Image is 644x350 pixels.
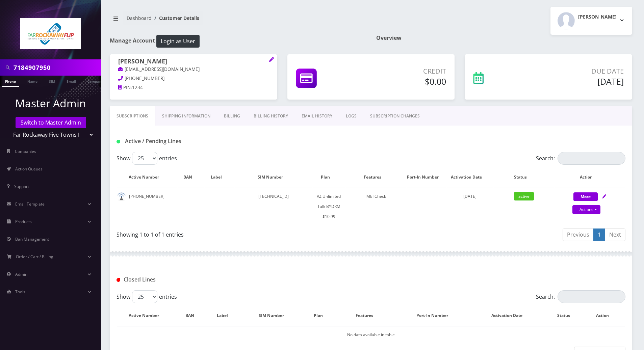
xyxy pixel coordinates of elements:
[593,228,605,241] a: 1
[118,84,132,91] a: PIN:
[16,254,53,260] span: Order / Cart / Billing
[217,106,247,126] a: Billing
[110,35,366,48] h1: Manage Account
[527,66,624,76] p: Due Date
[363,106,427,126] a: SUBSCRIPTION CHANGES
[118,58,269,66] h1: [PERSON_NAME]
[24,76,41,86] a: Name
[235,188,312,225] td: [TECHNICAL_ID]
[313,188,345,225] td: VZ Unlimited Talk BYDRM $10.99
[558,290,625,303] input: Search:
[46,76,58,86] a: SIM
[363,66,446,76] p: Credit
[14,61,100,74] input: Search in Company
[306,306,337,325] th: Plan: activate to sort column ascending
[548,306,586,325] th: Status: activate to sort column ascending
[20,18,81,49] img: Far Rockaway Five Towns Flip
[536,290,625,303] label: Search:
[110,106,155,126] a: Subscriptions
[118,66,200,73] a: [EMAIL_ADDRESS][DOMAIN_NAME]
[447,167,493,187] th: Activation Date: activate to sort column ascending
[155,106,217,126] a: Shipping Information
[117,326,625,343] td: No data available in table
[117,228,366,239] div: Showing 1 to 1 of 1 entries
[84,76,107,86] a: Company
[178,167,204,187] th: BAN: activate to sort column ascending
[563,228,594,241] a: Previous
[15,166,43,172] span: Action Queues
[550,7,632,35] button: [PERSON_NAME]
[527,76,624,86] h5: [DATE]
[117,306,177,325] th: Active Number: activate to sort column descending
[117,192,126,201] img: default.png
[247,106,295,126] a: Billing History
[244,306,306,325] th: SIM Number: activate to sort column ascending
[209,306,243,325] th: Label: activate to sort column ascending
[339,106,363,126] a: LOGS
[132,84,143,90] span: 1234
[463,193,476,199] span: [DATE]
[15,289,25,295] span: Tools
[2,76,19,87] a: Phone
[295,106,339,126] a: EMAIL HISTORY
[117,290,177,303] label: Show entries
[398,306,473,325] th: Port-In Number: activate to sort column ascending
[605,228,625,241] a: Next
[110,11,366,30] nav: breadcrumb
[514,192,534,200] span: active
[407,167,446,187] th: Port-In Number: activate to sort column ascending
[132,152,157,165] select: Showentries
[235,167,312,187] th: SIM Number: activate to sort column ascending
[117,138,279,144] h1: Active / Pending Lines
[117,152,177,165] label: Show entries
[376,35,633,41] h1: Overview
[14,184,29,189] span: Support
[155,37,200,44] a: Login as User
[152,15,199,22] li: Customer Details
[494,167,554,187] th: Status: activate to sort column ascending
[205,167,234,187] th: Label: activate to sort column ascending
[313,167,345,187] th: Plan: activate to sort column ascending
[15,201,45,207] span: Email Template
[117,167,177,187] th: Active Number: activate to sort column ascending
[578,14,617,20] h2: [PERSON_NAME]
[558,152,625,165] input: Search:
[156,35,200,48] button: Login as User
[117,188,177,225] td: [PHONE_NUMBER]
[117,140,120,143] img: Active / Pending Lines
[587,306,625,325] th: Action : activate to sort column ascending
[15,271,27,277] span: Admin
[572,205,600,214] a: Actions
[363,76,446,86] h5: $0.00
[178,306,208,325] th: BAN: activate to sort column ascending
[536,152,625,165] label: Search:
[573,192,598,201] button: More
[338,306,398,325] th: Features: activate to sort column ascending
[473,306,547,325] th: Activation Date: activate to sort column ascending
[117,276,279,283] h1: Closed Lines
[346,191,406,201] div: IMEI Check
[15,236,49,242] span: Ban Management
[16,117,86,128] a: Switch to Master Admin
[132,290,157,303] select: Showentries
[15,149,36,154] span: Companies
[15,219,32,224] span: Products
[346,167,406,187] th: Features: activate to sort column ascending
[555,167,625,187] th: Action: activate to sort column ascending
[63,76,79,86] a: Email
[125,75,164,81] span: [PHONE_NUMBER]
[127,15,152,21] a: Dashboard
[117,278,120,282] img: Closed Lines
